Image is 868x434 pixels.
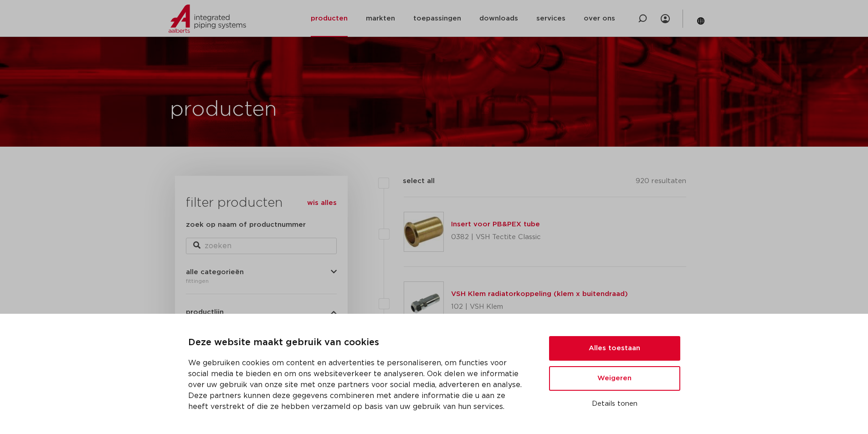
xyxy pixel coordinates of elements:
label: zoek op naam of productnummer [186,220,306,230]
span: productlijn [186,309,224,316]
p: We gebruiken cookies om content en advertenties te personaliseren, om functies voor social media ... [188,357,527,412]
h1: producten [170,95,277,124]
a: VSH Klem radiatorkoppeling (klem x buitendraad) [451,291,628,297]
button: productlijn [186,309,337,316]
img: Thumbnail for Insert voor PB&PEX tube [404,212,443,251]
div: fittingen [186,276,337,286]
img: Thumbnail for VSH Klem radiatorkoppeling (klem x buitendraad) [404,282,443,321]
button: Details tonen [549,396,680,412]
h3: filter producten [186,194,337,212]
button: Weigeren [549,366,680,391]
p: 102 | VSH Klem [451,300,628,314]
a: Insert voor PB&PEX tube [451,221,540,228]
button: alle categorieën [186,269,337,276]
input: zoeken [186,238,337,254]
a: wis alles [307,198,337,209]
label: select all [389,176,435,187]
p: 920 resultaten [636,176,686,190]
span: alle categorieën [186,269,244,276]
p: Deze website maakt gebruik van cookies [188,336,527,350]
button: Alles toestaan [549,336,680,361]
p: 0382 | VSH Tectite Classic [451,230,541,245]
